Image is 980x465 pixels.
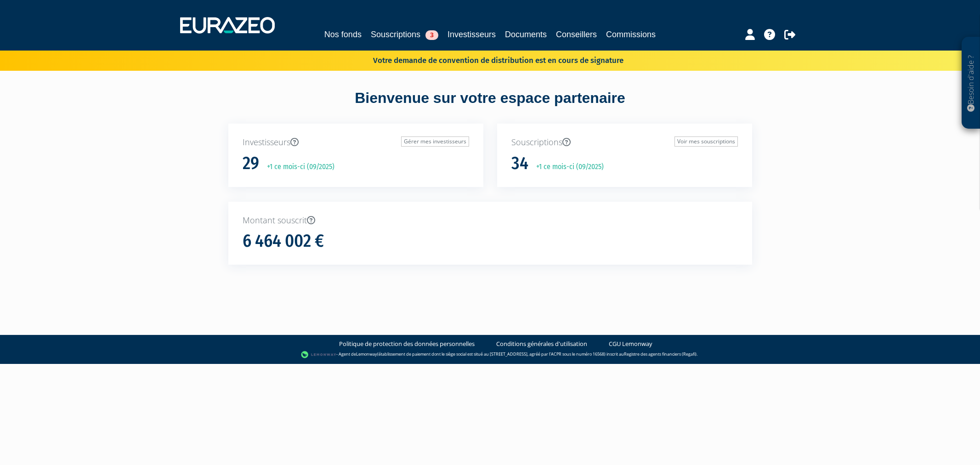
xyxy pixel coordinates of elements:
a: Conditions générales d'utilisation [496,340,587,348]
h1: 34 [511,154,528,173]
p: +1 ce mois-ci (09/2025) [261,162,334,172]
div: - Agent de (établissement de paiement dont le siège social est situé au [STREET_ADDRESS], agréé p... [9,350,971,359]
a: Voir mes souscriptions [674,136,738,147]
a: Gérer mes investisseurs [401,136,469,147]
a: Souscriptions3 [371,28,438,41]
span: 3 [425,30,438,40]
h1: 29 [243,154,259,173]
h1: 6 464 002 € [243,232,324,251]
p: Investisseurs [243,136,469,148]
p: +1 ce mois-ci (09/2025) [530,162,604,172]
a: Politique de protection des données personnelles [339,340,475,348]
a: Documents [505,28,547,41]
p: Votre demande de convention de distribution est en cours de signature [346,53,623,66]
p: Montant souscrit [243,215,738,227]
p: Besoin d'aide ? [966,42,976,125]
a: Investisseurs [448,28,496,41]
div: Bienvenue sur votre espace partenaire [221,88,759,124]
img: logo-lemonway.png [301,350,336,359]
a: Registre des agents financiers (Regafi) [624,352,697,357]
a: CGU Lemonway [609,340,652,348]
a: Nos fonds [324,28,362,41]
a: Commissions [606,28,656,41]
a: Conseillers [556,28,597,41]
p: Souscriptions [511,136,738,148]
img: 1732889491-logotype_eurazeo_blanc_rvb.png [180,17,275,34]
a: Lemonway [356,352,377,357]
